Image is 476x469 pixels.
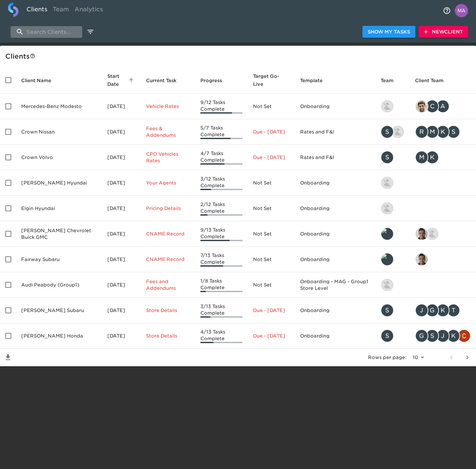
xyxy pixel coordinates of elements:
td: Not Set [248,247,295,272]
a: Analytics [72,2,106,19]
td: Not Set [248,272,295,298]
div: T [447,304,460,317]
img: kevin.lo@roadster.com [381,177,393,189]
p: Pricing Details [146,205,190,212]
div: nikko.foster@roadster.com [381,278,404,291]
p: Vehicle Rates [146,103,190,110]
td: [DATE] [102,323,141,349]
td: Rates and F&I [295,119,375,145]
img: sai@simplemnt.com [416,228,428,240]
td: Not Set [248,94,295,119]
span: Client Name [21,77,60,84]
div: J [415,304,428,317]
p: Due - [DATE] [253,307,290,314]
td: Not Set [248,196,295,221]
td: Crown Volvo [16,145,102,170]
div: james.kurtenbach@schomp.com, george.lawton@schomp.com, kevin.mand@schomp.com, tj.joyce@schomp.com [415,304,471,317]
td: 9/13 Tasks Complete [195,221,248,247]
img: leland@roadster.com [381,253,393,265]
span: Calculated based on the start date and the duration of all Tasks contained in this Hub. [253,72,281,88]
td: Onboarding [295,94,375,119]
div: rrobins@crowncars.com, mcooley@crowncars.com, kwilson@crowncars.com, sparent@crowncars.com [415,125,471,138]
div: kevin.lo@roadster.com [381,202,404,215]
span: Template [300,77,331,84]
p: CPO Vehicles Rates [146,151,190,164]
div: M [415,151,428,164]
div: S [426,329,439,342]
td: [PERSON_NAME] Hyundai [16,170,102,196]
img: Profile [455,4,468,17]
div: Client s [5,51,473,62]
div: mcooley@crowncars.com, kwilson@crowncars.com [415,151,471,164]
div: sai@simplemnt.com [415,253,471,266]
div: K [436,304,450,317]
button: next page [459,349,475,365]
select: rows per page [409,353,426,363]
td: [DATE] [102,221,141,247]
td: [DATE] [102,145,141,170]
p: Store Details [146,307,190,314]
div: sandeep@simplemnt.com, clayton.mandel@roadster.com, angelique.nurse@roadster.com [415,100,471,113]
span: Target Go-Live [253,72,290,88]
button: Show My Tasks [362,26,415,38]
div: leland@roadster.com [381,227,404,240]
div: S [381,329,394,342]
button: edit [85,26,96,37]
span: New Client [424,28,463,36]
td: 3/13 Tasks Complete [195,298,248,323]
td: 1/8 Tasks Complete [195,272,248,298]
td: Onboarding [295,298,375,323]
p: Due - [DATE] [253,129,290,135]
img: kevin.lo@roadster.com [381,202,393,214]
p: Rows per page: [368,354,406,361]
span: Team [381,77,402,84]
div: S [447,125,460,138]
p: Fees & Addendums [146,125,190,138]
div: K [436,125,450,138]
img: austin@roadster.com [392,126,404,138]
td: Onboarding - MAG - Group1 Store Level [295,272,375,298]
div: sai@simplemnt.com, nikko.foster@roadster.com [415,227,471,240]
a: Clients [24,2,50,19]
div: K [426,151,439,164]
td: Onboarding [295,323,375,349]
td: 5/7 Tasks Complete [195,119,248,145]
td: Onboarding [295,196,375,221]
td: [PERSON_NAME] Honda [16,323,102,349]
img: nikko.foster@roadster.com [426,228,438,240]
p: Due - [DATE] [253,154,290,161]
td: 7/13 Tasks Complete [195,247,248,272]
a: Team [50,2,72,19]
td: Audi Peabody (Group1) [16,272,102,298]
div: J [436,329,450,342]
p: Fees and Addendums [146,278,190,291]
div: C [426,100,439,113]
button: NewClient [419,26,468,38]
td: 3/12 Tasks Complete [195,170,248,196]
td: Elgin Hyundai [16,196,102,221]
td: Mercedes-Benz Modesto [16,94,102,119]
div: K [447,329,460,342]
td: Rates and F&I [295,145,375,170]
p: CNAME Record [146,256,190,263]
td: [DATE] [102,247,141,272]
div: M [426,125,439,138]
td: Onboarding [295,221,375,247]
td: [DATE] [102,272,141,298]
span: Progress [200,77,231,84]
div: leland@roadster.com [381,253,404,266]
div: S [381,125,394,138]
div: kevin.lo@roadster.com [381,100,404,113]
div: S [381,151,394,164]
img: nikko.foster@roadster.com [381,279,393,291]
div: G [426,304,439,317]
span: Client Team [415,77,452,84]
div: G [415,329,428,342]
img: kevin.lo@roadster.com [381,100,393,112]
div: S [381,304,394,317]
td: [DATE] [102,94,141,119]
td: [DATE] [102,170,141,196]
td: Onboarding [295,170,375,196]
div: george.lawton@schomp.com, scott.graves@schomp.com, james.kurtenbach@schomp.com, kevin.mand@schomp... [415,329,471,342]
div: savannah@roadster.com [381,151,404,164]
